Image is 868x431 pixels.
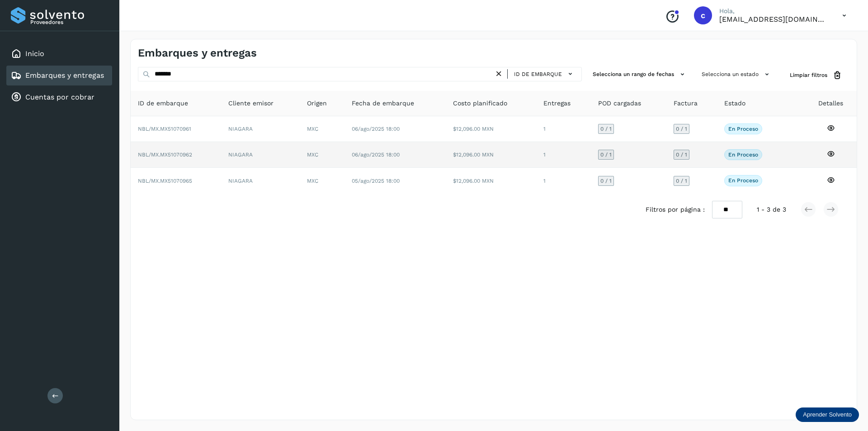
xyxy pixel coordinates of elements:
button: ID de embarque [511,67,578,81]
span: Costo planificado [453,99,507,108]
span: ID de embarque [514,70,562,78]
h4: Embarques y entregas [138,47,257,60]
span: Entregas [543,99,571,108]
p: En proceso [728,152,758,158]
td: 1 [536,168,591,193]
span: Origen [307,99,327,108]
div: Inicio [6,44,112,64]
button: Selecciona un rango de fechas [589,67,691,82]
span: NBL/MX.MX51070962 [138,152,192,158]
span: 05/ago/2025 18:00 [352,178,400,184]
td: MXC [300,142,345,168]
span: 1 - 3 de 3 [757,205,786,214]
span: Limpiar filtros [790,71,827,79]
span: Estado [724,99,745,108]
td: 1 [536,142,591,168]
td: NIAGARA [221,168,300,193]
td: $12,096.00 MXN [446,142,536,168]
div: Cuentas por cobrar [6,87,112,107]
p: Aprender Solvento [803,411,852,418]
span: 0 / 1 [676,152,687,157]
span: 0 / 1 [600,126,612,132]
span: Cliente emisor [228,99,274,108]
span: 06/ago/2025 18:00 [352,126,400,132]
span: 0 / 1 [600,152,612,157]
span: ID de embarque [138,99,188,108]
td: $12,096.00 MXN [446,168,536,193]
span: NBL/MX.MX51070965 [138,178,192,184]
p: En proceso [728,126,758,132]
a: Cuentas por cobrar [25,93,94,101]
div: Aprender Solvento [796,407,859,422]
p: Hola, [719,7,828,15]
td: 1 [536,116,591,142]
a: Embarques y entregas [25,71,104,80]
span: 0 / 1 [676,178,687,184]
p: En proceso [728,177,758,184]
div: Embarques y entregas [6,66,112,85]
span: Detalles [818,99,843,108]
span: Filtros por página : [646,205,705,214]
p: carlosvazqueztgc@gmail.com [719,15,828,24]
button: Limpiar filtros [783,67,849,84]
span: 06/ago/2025 18:00 [352,152,400,158]
span: Fecha de embarque [352,99,414,108]
span: Factura [674,99,698,108]
td: NIAGARA [221,116,300,142]
td: MXC [300,168,345,193]
td: MXC [300,116,345,142]
span: 0 / 1 [600,178,612,184]
p: Proveedores [30,19,108,25]
td: $12,096.00 MXN [446,116,536,142]
span: POD cargadas [598,99,641,108]
button: Selecciona un estado [698,67,775,82]
a: Inicio [25,49,44,58]
span: 0 / 1 [676,126,687,132]
span: NBL/MX.MX51070961 [138,126,191,132]
td: NIAGARA [221,142,300,168]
